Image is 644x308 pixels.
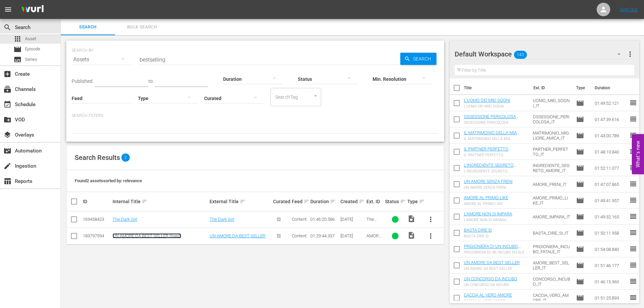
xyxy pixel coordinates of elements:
[340,197,364,206] div: Created
[592,225,629,241] td: 01:50:11.958
[310,217,338,222] div: 01:46:20.586
[464,98,510,103] a: L'UOMO DEI MIEI SOGNI
[464,195,508,200] a: AMORE AL PRIMO LIKE
[310,233,338,238] div: 01:29:44.337
[455,45,627,64] div: Default Workspace
[83,233,111,238] div: 183797594
[4,5,12,14] span: menu
[25,46,40,52] span: Episode
[366,199,383,204] div: Ext. ID
[629,99,637,107] span: reorder
[592,95,629,111] td: 01:49:52.121
[629,245,637,253] span: reorder
[119,23,165,31] span: Bulk Search
[530,144,573,160] td: PARTNER_PERFETTO_IT
[210,233,265,238] a: UN AMORE DA BEST SELLER
[592,160,629,176] td: 01:52:11.077
[632,134,644,174] button: Open Feedback Widget
[530,95,573,111] td: UOMO_MIEI_SOGNI_IT
[464,185,512,190] div: UN AMORE SENZA FRENI
[626,46,634,62] button: more_vert
[113,217,137,222] a: The Dark Girl
[423,211,439,228] button: more_vert
[148,78,153,84] span: to
[464,137,528,141] div: IL MATRIMONIO DELLA MIA MIGLIORE AMICA
[530,192,573,209] td: AMORE_PRIMO_LIKE_IT
[65,23,111,31] span: Search
[292,217,307,222] span: Content
[592,144,629,160] td: 01:48:13.840
[359,198,365,205] span: sort
[83,217,111,222] div: 169458423
[464,228,492,233] a: BASTA DIRE Sì
[113,233,181,238] a: UN AMORE DA BEST SELLER (fixed)
[3,23,11,31] span: Search
[464,283,517,287] div: UN CONCORSO DA INCUBO
[592,111,629,127] td: 01:47:39.616
[464,202,508,206] div: AMORE AL PRIMO LIKE
[576,99,584,107] span: Episode
[3,131,11,139] span: Overlays
[366,233,383,254] span: AMORE_BEST_SELLER_IT
[592,241,629,257] td: 01:54:08.840
[576,229,584,237] span: Episode
[366,217,383,227] span: The Dark Girl
[576,180,584,188] span: Episode
[385,197,405,206] div: Status
[464,78,529,97] th: Title
[464,163,516,173] a: L'INGREDIENTE SEGRETO DELL'AMORE
[530,225,573,241] td: BASTA_DIRE_SI_IT
[407,215,415,223] span: Video
[25,56,37,63] span: Series
[210,197,271,206] div: External Title
[530,176,573,192] td: AMORE_FRENI_IT
[576,164,584,172] span: Episode
[629,212,637,220] span: reorder
[464,169,528,173] div: L'INGREDIENTE SEGRETO DELL'AMORE
[629,277,637,285] span: reorder
[400,198,406,205] span: sort
[142,198,148,205] span: sort
[3,85,11,93] span: Channels
[72,78,93,84] span: Published:
[592,127,629,144] td: 01:43:00.789
[530,274,573,290] td: CONCORSO_INCUBO_IT
[464,211,512,216] a: L'AMORE NON SI IMPARA
[530,127,573,144] td: MATRIMONIO_MIGLIORE_AMICA_IT
[629,196,637,204] span: reorder
[464,153,508,157] div: IL PARTNER PERFETTO
[576,245,584,253] span: Episode
[591,78,631,97] th: Duration
[423,228,439,244] button: more_vert
[72,50,131,69] div: Assets
[330,198,336,205] span: sort
[75,178,142,183] span: Found 2 assets sorted by: relevance
[340,233,364,238] div: [DATE]
[592,176,629,192] td: 01:47:07.865
[576,294,584,302] span: Episode
[576,115,584,123] span: Episode
[464,292,512,298] a: CACCIA AL VERO AMORE
[407,197,420,206] div: Type
[304,198,310,205] span: sort
[25,35,36,42] span: Asset
[530,160,573,176] td: INGREDIENTE_SEGRETO_AMORE_IT
[400,53,436,65] button: Search
[514,48,527,62] span: 143
[592,192,629,209] td: 01:49:41.957
[464,179,512,184] a: UN AMORE SENZA FRENI
[529,78,572,97] th: Ext. ID
[121,153,130,162] span: 2
[592,290,629,306] td: 01:51:25.893
[340,217,364,222] div: [DATE]
[83,199,111,204] div: ID
[464,130,520,140] a: IL MATRIMONIO DELLA MIA MIGLIORE AMICA
[464,120,528,125] div: OSSESSIONE PERICOLOSA
[464,104,510,109] div: L'UOMO DEI MIEI SOGNI
[464,234,492,238] div: BASTA DIRE Sì
[3,116,11,124] span: VOD
[629,261,637,269] span: reorder
[75,153,120,162] span: Search Results
[113,197,208,206] div: Internal Title
[310,197,338,206] div: Duration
